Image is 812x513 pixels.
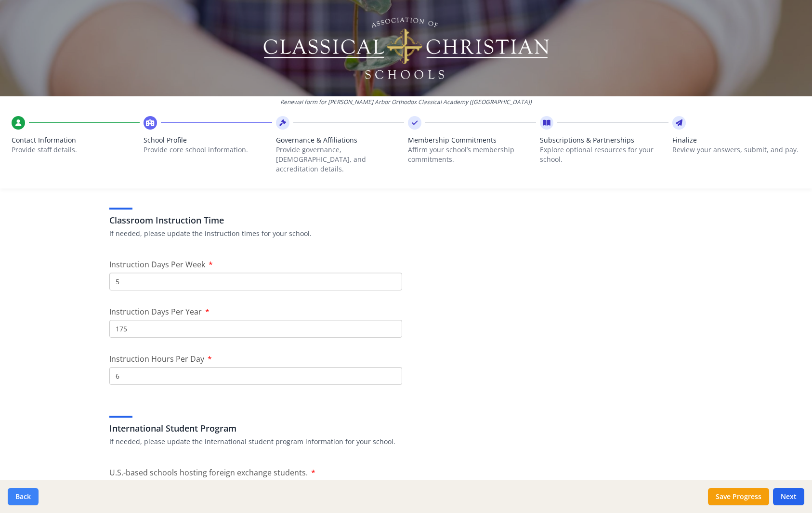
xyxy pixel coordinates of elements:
span: School Profile [144,135,272,145]
h3: Classroom Instruction Time [109,213,703,227]
p: If needed, please update the international student program information for your school. [109,437,703,447]
p: Affirm your school’s membership commitments. [408,145,536,164]
p: Provide governance, [DEMOGRAPHIC_DATA], and accreditation details. [276,145,404,174]
h3: International Student Program [109,421,703,435]
p: Provide staff details. [12,145,140,155]
span: Instruction Days Per Week [109,259,205,270]
p: If needed, please update the instruction times for your school. [109,229,703,238]
span: U.S.-based schools hosting foreign exchange students. [109,467,308,478]
button: Save Progress [708,488,769,505]
img: Logo [262,14,550,82]
button: Back [8,488,39,505]
p: Review your answers, submit, and pay. [672,145,800,155]
span: Finalize [672,135,800,145]
span: Subscriptions & Partnerships [540,135,668,145]
span: Contact Information [12,135,140,145]
button: Next [773,488,804,505]
span: Governance & Affiliations [276,135,404,145]
p: Provide core school information. [144,145,272,155]
p: Explore optional resources for your school. [540,145,668,164]
span: Membership Commitments [408,135,536,145]
span: Instruction Days Per Year [109,306,202,317]
span: Instruction Hours Per Day [109,354,204,364]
